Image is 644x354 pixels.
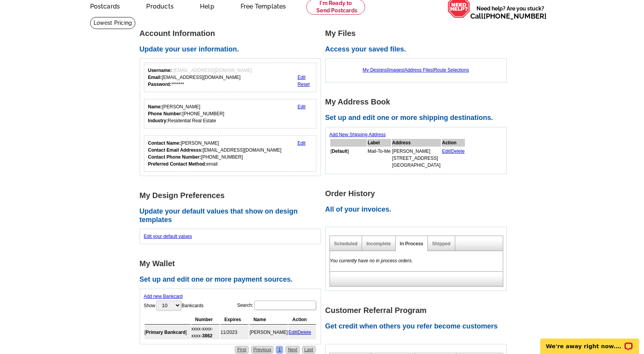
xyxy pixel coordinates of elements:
h1: My Files [325,29,511,38]
div: Who should we contact regarding order issues? [144,135,317,172]
h1: Account Information [140,29,325,38]
th: Action [289,315,316,325]
h2: All of your invoices. [325,205,511,214]
td: [PERSON_NAME] [STREET_ADDRESS] [GEOGRAPHIC_DATA] [392,147,441,169]
h1: My Design Preferences [140,192,325,200]
a: Edit [297,104,306,109]
td: [ ] [330,147,367,169]
th: Number [191,315,220,325]
a: Delete [451,149,465,154]
a: My Designs [363,67,387,73]
th: Expires [220,315,249,325]
span: Need help? Are you stuck? [470,5,550,20]
strong: Username: [148,68,172,73]
a: Incomplete [366,241,391,246]
td: [PERSON_NAME] [249,325,288,339]
h1: Customer Referral Program [325,306,511,315]
span: Call [470,12,547,20]
a: Route Selections [434,67,469,73]
a: Shipped [432,241,450,246]
iframe: LiveChat chat widget [535,330,644,354]
h1: My Wallet [140,260,325,268]
a: Next [285,346,300,354]
em: You currently have no in process orders. [330,258,413,263]
a: Add New Shipping Address [330,132,386,137]
h2: Set up and edit one or more payment sources. [140,275,325,284]
div: Your login information. [144,63,317,92]
h2: Access your saved files. [325,45,511,54]
h2: Set up and edit one or more shipping destinations. [325,114,511,122]
div: [PERSON_NAME] [EMAIL_ADDRESS][DOMAIN_NAME] [PHONE_NUMBER] email [148,140,282,168]
a: Edit [289,330,297,335]
td: Mail-To-Me [367,147,391,169]
h1: My Address Book [325,98,511,106]
div: | | | [330,63,502,77]
a: 1 [276,346,283,354]
strong: Password: [148,82,172,87]
a: In Process [400,241,424,246]
a: [PHONE_NUMBER] [483,12,547,20]
a: Previous [251,346,274,354]
h2: Get credit when others you refer become customers [325,322,511,331]
a: Scheduled [334,241,358,246]
strong: Contact Phone Number: [148,154,201,160]
td: | [442,147,465,169]
h2: Update your default values that show on design templates [140,207,325,224]
a: Edit [297,140,306,146]
strong: Contact Name: [148,140,181,146]
a: Images [388,67,403,73]
th: Name [249,315,288,325]
b: Default [332,149,348,154]
td: | [289,325,316,339]
label: Show Bankcards [144,300,204,311]
span: [EMAIL_ADDRESS][DOMAIN_NAME] [173,68,252,73]
a: Edit [297,75,306,80]
div: [PERSON_NAME] [PHONE_NUMBER] Residential Real Estate [148,103,224,124]
th: Label [367,139,391,147]
strong: Contact Email Addresss: [148,147,203,153]
a: First [235,346,248,354]
input: Search: [254,301,316,310]
a: Last [302,346,316,354]
strong: Name: [148,104,162,109]
td: xxxx-xxxx-xxxx- [191,325,220,339]
h1: Order History [325,190,511,198]
td: 11/2023 [220,325,249,339]
a: Address Files [405,67,433,73]
strong: Phone Number: [148,111,183,116]
div: Your personal details. [144,99,317,128]
h2: Update your user information. [140,45,325,54]
b: Primary Bankcard [146,330,186,335]
a: Delete [298,330,311,335]
a: Reset [297,82,309,87]
strong: Email: [148,75,162,80]
strong: Preferred Contact Method: [148,161,207,167]
label: Search: [237,300,316,311]
strong: Industry: [148,118,168,123]
th: Address [392,139,441,147]
div: [EMAIL_ADDRESS][DOMAIN_NAME] ******* [148,67,252,88]
strong: 3862 [202,333,213,339]
td: [ ] [145,325,191,339]
a: Edit your default values [144,234,192,239]
a: Add new Bankcard [144,294,183,299]
a: Edit [442,149,450,154]
select: ShowBankcards [156,301,181,310]
th: Action [442,139,465,147]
